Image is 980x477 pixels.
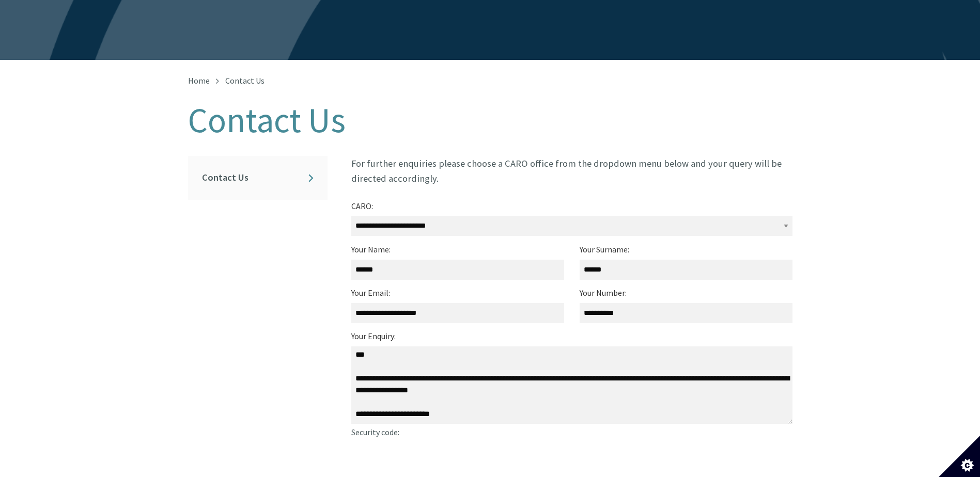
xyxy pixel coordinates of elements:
[200,166,315,190] a: Contact Us
[351,427,399,437] span: Security code:
[351,329,396,344] label: Your Enquiry:
[351,285,390,300] label: Your Email:
[351,242,391,257] label: Your Name:
[580,242,629,257] label: Your Surname:
[580,285,627,300] label: Your Number:
[188,101,792,139] h1: Contact Us
[188,75,210,86] a: Home
[939,436,980,477] button: Set cookie preferences
[351,156,792,186] p: For further enquiries please choose a CARO office from the dropdown menu below and your query wil...
[351,199,373,214] label: CARO:
[225,75,265,86] span: Contact Us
